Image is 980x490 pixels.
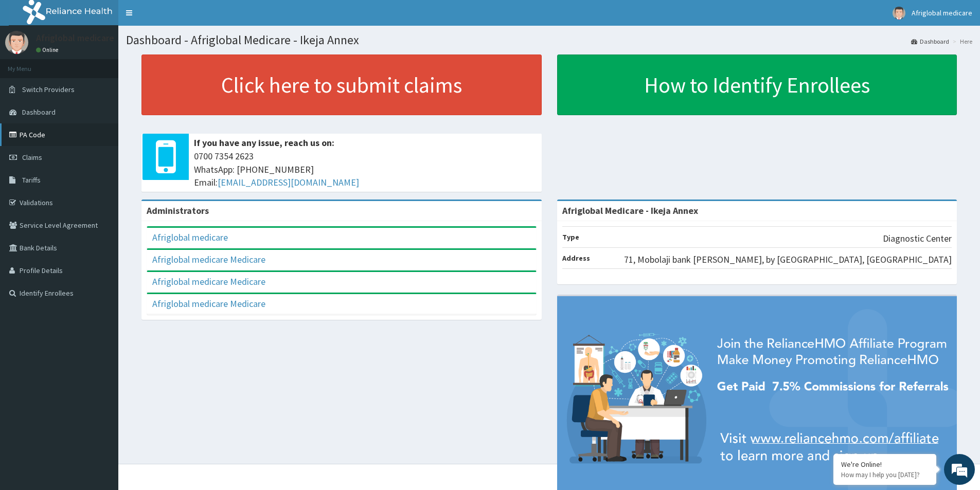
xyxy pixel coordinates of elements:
h1: Dashboard - Afriglobal Medicare - Ikeja Annex [126,33,972,47]
a: Afriglobal medicare Medicare [152,298,265,310]
p: 71, Mobolaji bank [PERSON_NAME], by [GEOGRAPHIC_DATA], [GEOGRAPHIC_DATA] [624,253,952,266]
span: Switch Providers [22,85,75,94]
span: 0700 7354 2623 WhatsApp: [PHONE_NUMBER] Email: [194,150,537,189]
span: Afriglobal medicare [912,8,972,17]
b: Type [562,232,579,242]
a: [EMAIL_ADDRESS][DOMAIN_NAME] [218,176,359,188]
div: We're Online! [841,460,929,469]
li: Here [950,37,972,46]
a: Afriglobal medicare [152,231,228,243]
a: Afriglobal medicare Medicare [152,276,265,287]
img: User Image [893,7,905,20]
span: Dashboard [22,107,56,117]
p: Afriglobal medicare [36,33,114,43]
b: If you have any issue, reach us on: [194,137,334,149]
a: Online [36,46,61,53]
a: Afriglobal medicare Medicare [152,253,265,265]
p: Diagnostic Center [883,232,952,245]
img: User Image [5,31,28,54]
p: How may I help you today? [841,470,929,479]
span: Tariffs [22,175,41,185]
a: Click here to submit claims [141,55,542,115]
span: Claims [22,153,42,162]
b: Address [562,253,590,263]
a: Dashboard [911,37,949,46]
strong: Afriglobal Medicare - Ikeja Annex [562,205,698,216]
a: How to Identify Enrollees [557,55,957,115]
b: Administrators [147,205,209,216]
